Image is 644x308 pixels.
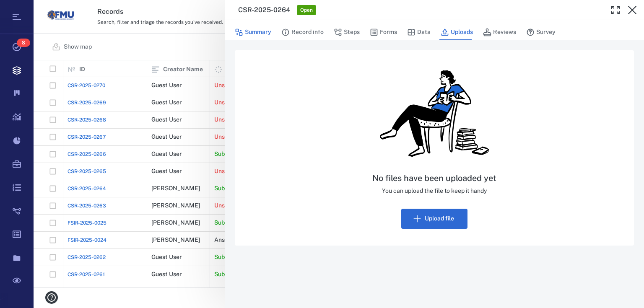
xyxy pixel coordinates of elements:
button: Reviews [483,24,516,40]
button: Uploads [441,24,473,40]
span: Open [299,7,314,14]
button: Forms [370,24,397,40]
button: Close [624,2,641,18]
h5: No files have been uploaded yet [372,173,496,184]
button: Data [407,24,431,40]
button: Summary [235,24,271,40]
button: Steps [334,24,360,40]
h3: CSR-2025-0264 [238,5,290,15]
button: Record info [281,24,324,40]
button: Toggle Fullscreen [607,2,624,18]
button: Survey [526,24,556,40]
span: 8 [17,39,30,47]
p: You can upload the file to keep it handy [372,187,496,195]
span: Help [19,6,36,13]
button: Upload file [401,209,467,229]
